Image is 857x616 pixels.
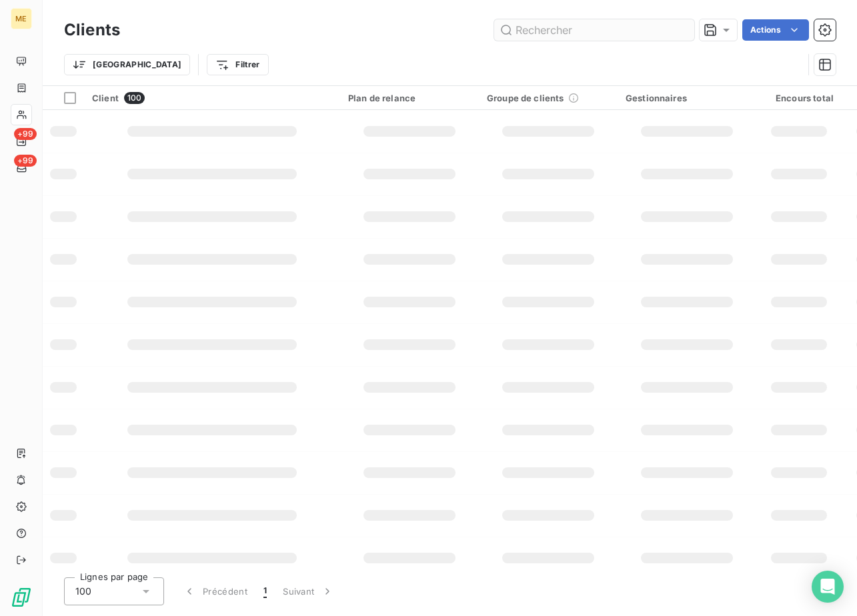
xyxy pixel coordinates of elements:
[124,92,145,104] span: 100
[742,19,809,41] button: Actions
[11,8,32,29] div: ME
[207,54,268,75] button: Filtrer
[14,155,37,167] span: +99
[812,571,844,603] div: Open Intercom Messenger
[275,577,342,605] button: Suivant
[11,587,32,608] img: Logo LeanPay
[494,19,694,41] input: Rechercher
[14,128,37,140] span: +99
[255,577,275,605] button: 1
[626,93,748,103] div: Gestionnaires
[175,577,255,605] button: Précédent
[75,585,91,598] span: 100
[348,93,471,103] div: Plan de relance
[487,93,564,103] span: Groupe de clients
[263,585,267,598] span: 1
[64,18,120,42] h3: Clients
[764,93,834,103] div: Encours total
[64,54,190,75] button: [GEOGRAPHIC_DATA]
[92,93,119,103] span: Client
